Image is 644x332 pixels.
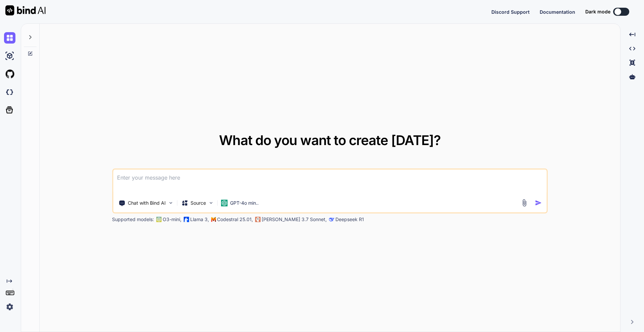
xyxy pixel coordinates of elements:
img: Bind AI [5,5,46,15]
button: Documentation [540,8,575,15]
p: Codestral 25.01, [217,216,253,223]
img: githubLight [4,68,15,80]
img: claude [329,217,334,222]
img: Pick Tools [168,200,173,206]
img: chat [4,32,15,44]
img: GPT-4o mini [221,200,227,206]
img: settings [4,301,15,313]
p: Chat with Bind AI [128,200,166,206]
img: Llama2 [183,217,189,222]
img: Mistral-AI [211,217,216,222]
span: Dark mode [585,8,610,15]
span: What do you want to create [DATE]? [219,132,441,148]
p: Llama 3, [190,216,209,223]
button: Discord Support [491,8,530,15]
p: [PERSON_NAME] 3.7 Sonnet, [262,216,327,223]
p: O3-mini, [163,216,181,223]
p: Source [191,200,206,206]
img: attachment [521,199,528,207]
p: GPT-4o min.. [230,200,259,206]
span: Documentation [540,9,575,15]
img: Pick Models [208,200,214,206]
img: darkCloudIdeIcon [4,86,15,98]
p: Deepseek R1 [335,216,364,223]
p: Supported models: [112,216,154,223]
img: ai-studio [4,50,15,62]
img: GPT-4 [156,217,161,222]
img: claude [255,217,260,222]
span: Discord Support [491,9,530,15]
img: icon [535,199,542,206]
